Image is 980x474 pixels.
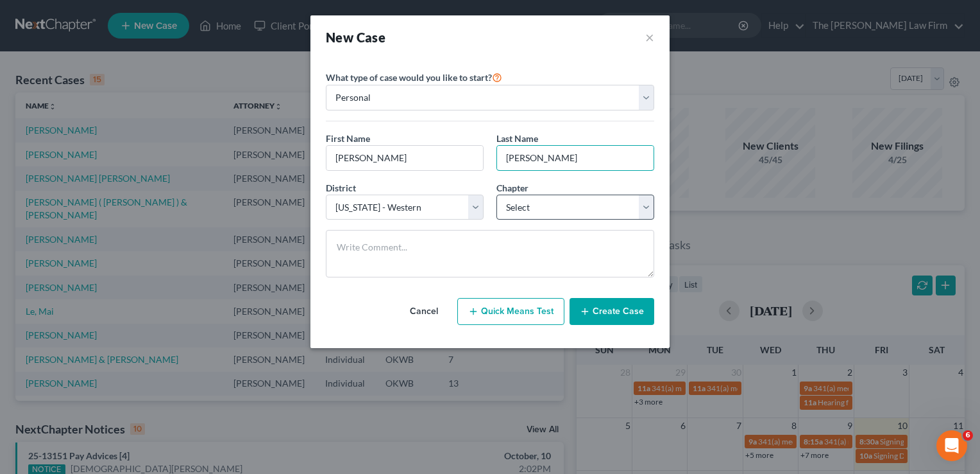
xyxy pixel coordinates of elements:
input: Enter First Name [326,146,483,170]
button: Cancel [396,299,452,324]
label: What type of case would you like to start? [326,69,502,85]
span: Chapter [496,182,528,193]
input: Enter Last Name [497,146,654,170]
span: Last Name [496,133,538,144]
span: District [326,182,356,193]
span: First Name [326,133,370,144]
iframe: Intercom live chat [936,430,967,461]
span: 6 [963,430,973,441]
button: Create Case [570,298,654,325]
button: Quick Means Test [457,298,564,325]
strong: New Case [326,30,385,45]
button: × [645,28,654,46]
